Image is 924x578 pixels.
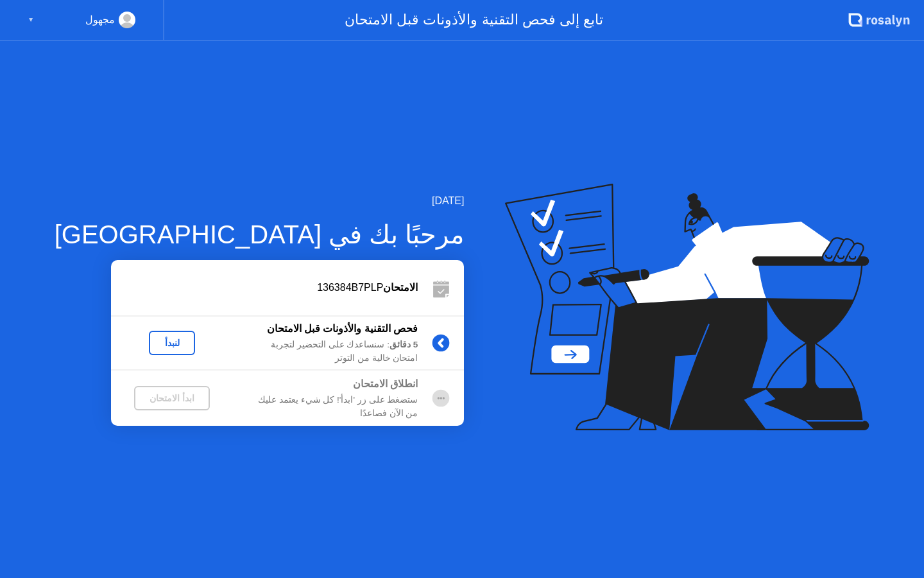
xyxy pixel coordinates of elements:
div: مرحبًا بك في [GEOGRAPHIC_DATA] [55,215,465,254]
b: انطلاق الامتحان [353,378,418,389]
div: لنبدأ [154,338,190,348]
div: ابدأ الامتحان [139,393,205,403]
div: مجهول [85,12,115,28]
div: [DATE] [55,193,465,209]
div: ▼ [28,12,34,28]
div: 136384B7PLP [111,280,418,295]
button: ابدأ الامتحان [134,386,210,410]
b: فحص التقنية والأذونات قبل الامتحان [267,323,418,334]
button: لنبدأ [149,331,195,355]
div: ستضغط على زر 'ابدأ'! كل شيء يعتمد عليك من الآن فصاعدًا [233,394,418,420]
div: : سنساعدك على التحضير لتجربة امتحان خالية من التوتر [233,338,418,365]
b: 5 دقائق [389,340,418,349]
b: الامتحان [383,282,418,293]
